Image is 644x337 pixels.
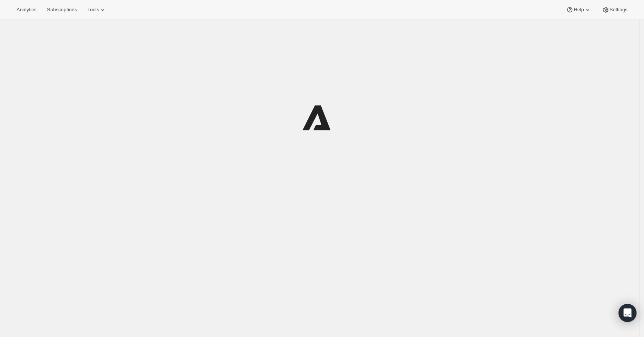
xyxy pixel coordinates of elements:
[83,5,111,15] button: Tools
[87,7,99,13] span: Tools
[574,7,584,13] span: Help
[16,7,36,13] span: Analytics
[610,7,628,13] span: Settings
[47,7,77,13] span: Subscriptions
[619,304,637,322] div: Open Intercom Messenger
[598,5,632,15] button: Settings
[562,5,596,15] button: Help
[42,5,81,15] button: Subscriptions
[12,5,41,15] button: Analytics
